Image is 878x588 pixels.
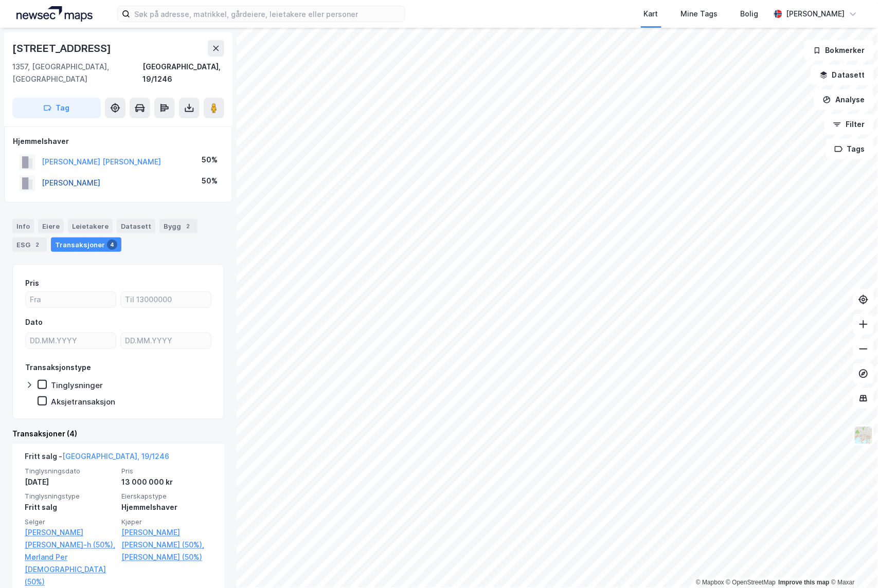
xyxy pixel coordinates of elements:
img: logo.a4113a55bc3d86da70a041830d287a7e.svg [16,6,93,22]
div: 50% [202,175,218,187]
div: Kontrollprogram for chat [827,539,878,588]
a: Improve this map [779,579,830,586]
button: Bokmerker [804,40,874,61]
span: Selger [25,518,115,526]
div: Mine Tags [681,8,718,20]
a: [PERSON_NAME] [PERSON_NAME]-h (50%), [25,526,115,551]
input: DD.MM.YYYY [121,333,211,348]
span: Eierskapstype [121,492,212,501]
a: [PERSON_NAME] [PERSON_NAME] (50%), [121,526,212,551]
span: Tinglysningsdato [25,467,115,475]
div: Hjemmelshaver [121,501,212,513]
div: [PERSON_NAME] [786,8,845,20]
iframe: Chat Widget [827,539,878,588]
span: Kjøper [121,518,212,526]
div: 2 [183,221,193,231]
div: ESG [12,237,47,252]
div: [STREET_ADDRESS] [12,40,113,57]
button: Datasett [811,65,874,85]
a: Mapbox [696,579,724,586]
span: Pris [121,467,212,475]
a: [GEOGRAPHIC_DATA], 19/1246 [62,452,169,461]
div: Transaksjonstype [25,361,91,374]
span: Tinglysningstype [25,492,115,501]
div: 1357, [GEOGRAPHIC_DATA], [GEOGRAPHIC_DATA] [12,61,142,85]
div: Datasett [117,219,155,233]
button: Filter [825,114,874,135]
div: Eiere [38,219,64,233]
div: Pris [25,277,39,289]
div: Info [12,219,34,233]
div: Aksjetransaksjon [51,397,115,407]
div: Leietakere [68,219,113,233]
div: Transaksjoner (4) [12,428,224,440]
button: Analyse [814,89,874,110]
input: Søk på adresse, matrikkel, gårdeiere, leietakere eller personer [130,6,405,22]
div: 2 [32,240,43,250]
div: Dato [25,316,43,328]
div: Transaksjoner [51,237,121,252]
div: Hjemmelshaver [13,135,224,148]
div: Fritt salg - [25,450,169,467]
div: Bolig [741,8,759,20]
div: [GEOGRAPHIC_DATA], 19/1246 [142,61,224,85]
div: Kart [644,8,658,20]
div: [DATE] [25,476,115,488]
img: Z [854,426,873,445]
div: 50% [202,154,218,166]
div: Bygg [159,219,198,233]
a: Mørland Per [DEMOGRAPHIC_DATA] (50%) [25,551,115,588]
input: Til 13000000 [121,292,211,307]
div: Tinglysninger [51,380,103,390]
a: OpenStreetMap [726,579,776,586]
div: 4 [107,240,117,250]
div: 13 000 000 kr [121,476,212,488]
input: Fra [26,292,116,307]
a: [PERSON_NAME] (50%) [121,551,212,563]
input: DD.MM.YYYY [26,333,116,348]
button: Tags [826,139,874,159]
div: Fritt salg [25,501,115,513]
button: Tag [12,98,101,118]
